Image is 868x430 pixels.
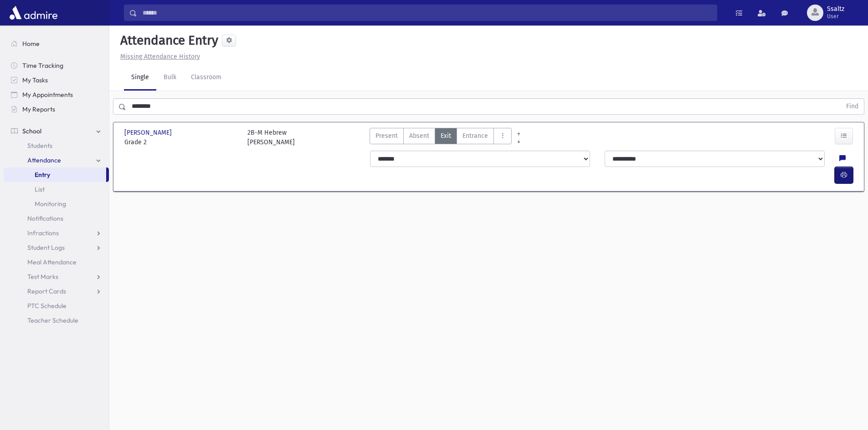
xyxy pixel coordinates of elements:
[120,53,200,61] u: Missing Attendance History
[4,298,109,313] a: PTC Schedule
[4,167,106,182] a: Entry
[27,287,66,295] span: Report Cards
[124,65,156,91] a: Single
[27,142,52,150] span: Students
[4,124,109,138] a: School
[27,214,63,223] span: Notifications
[4,211,109,226] a: Notifications
[184,65,229,91] a: Classroom
[4,284,109,298] a: Report Cards
[375,131,398,141] span: Present
[4,197,109,211] a: Monitoring
[27,273,58,281] span: Test Marks
[841,99,864,114] button: Find
[441,131,451,141] span: Exit
[27,243,65,252] span: Student Logs
[156,65,184,91] a: Bulk
[4,255,109,269] a: Meal Attendance
[247,128,295,147] div: 2B-M Hebrew [PERSON_NAME]
[35,200,66,208] span: Monitoring
[22,91,73,99] span: My Appointments
[27,302,67,310] span: PTC Schedule
[4,138,109,153] a: Students
[4,58,109,73] a: Time Tracking
[4,182,109,197] a: List
[22,105,55,113] span: My Reports
[4,226,109,240] a: Infractions
[27,316,78,324] span: Teacher Schedule
[4,269,109,284] a: Test Marks
[4,153,109,167] a: Attendance
[4,313,109,328] a: Teacher Schedule
[4,240,109,255] a: Student Logs
[22,76,48,84] span: My Tasks
[4,36,109,51] a: Home
[4,73,109,87] a: My Tasks
[22,127,41,135] span: School
[35,185,45,193] span: List
[27,229,59,237] span: Infractions
[117,53,200,61] a: Missing Attendance History
[409,131,429,141] span: Absent
[27,156,61,164] span: Attendance
[4,102,109,116] a: My Reports
[117,33,218,48] h5: Attendance Entry
[137,5,717,21] input: Search
[370,128,512,147] div: AttTypes
[35,171,50,179] span: Entry
[462,131,488,141] span: Entrance
[827,5,844,13] span: Ssaltz
[7,4,60,22] img: AdmirePro
[827,13,844,20] span: User
[124,137,238,147] span: Grade 2
[22,40,40,48] span: Home
[22,61,63,70] span: Time Tracking
[27,258,77,266] span: Meal Attendance
[4,87,109,102] a: My Appointments
[124,128,174,137] span: [PERSON_NAME]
